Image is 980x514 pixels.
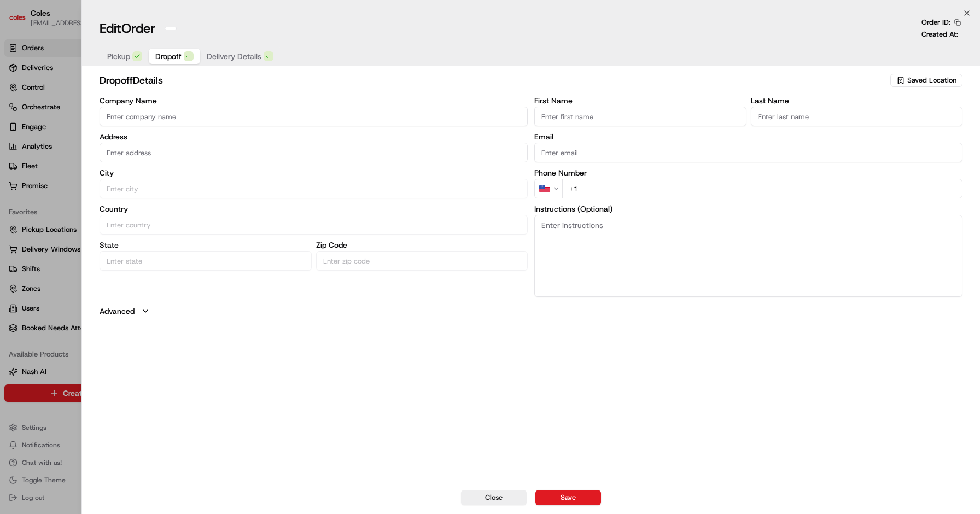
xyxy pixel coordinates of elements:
input: Enter zip code [316,251,528,271]
button: Advanced [100,306,962,317]
label: Phone Number [534,169,962,177]
input: Got a question? Start typing here... [28,71,197,82]
img: Nash [11,11,33,33]
button: Start new chat [186,108,199,121]
input: Enter email [534,143,962,162]
label: Last Name [751,97,962,104]
label: First Name [534,97,746,104]
span: Pickup [107,51,130,62]
button: Save [535,490,601,505]
img: 1736555255976-a54dd68f-1ca7-489b-9aae-adbdc363a1c4 [11,104,31,124]
div: 💻 [92,160,101,168]
span: Dropoff [155,51,182,62]
input: Enter phone number [562,179,962,198]
p: Order ID: [921,17,950,27]
label: Advanced [100,306,135,317]
h1: Edit [100,20,155,37]
input: Enter first name [534,107,746,126]
label: Zip Code [316,241,528,249]
a: Powered byPylon [77,185,132,194]
label: Email [534,133,962,141]
label: Company Name [100,97,528,104]
label: Instructions (Optional) [534,205,962,213]
p: Welcome 👋 [11,44,199,61]
label: City [100,169,528,177]
span: Order [121,20,155,37]
input: Enter state [100,251,311,271]
div: Start new chat [37,104,179,115]
span: Knowledge Base [22,159,84,170]
span: Saved Location [907,75,956,85]
label: Country [100,205,528,213]
a: 💻API Documentation [88,154,180,174]
input: Enter company name [100,107,528,126]
label: State [100,241,311,249]
div: We're available if you need us! [37,115,138,124]
input: Enter country [100,215,528,235]
span: Pylon [109,185,132,194]
label: Address [100,133,528,141]
input: Enter last name [751,107,962,126]
span: API Documentation [103,159,176,170]
input: Enter city [100,179,528,198]
h2: dropoff Details [100,73,888,88]
input: Enter address [100,143,528,162]
div: 📗 [11,160,20,168]
button: Saved Location [890,73,962,88]
span: Delivery Details [207,51,261,62]
button: Close [461,490,527,505]
a: 📗Knowledge Base [7,154,88,174]
p: Created At: [921,30,958,39]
